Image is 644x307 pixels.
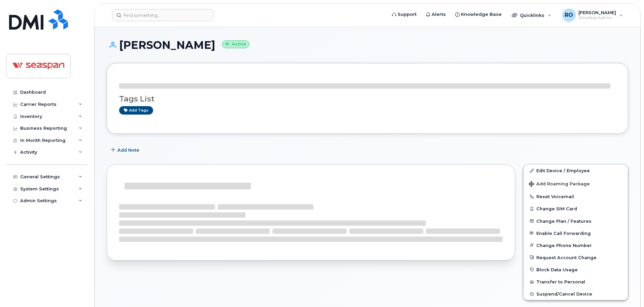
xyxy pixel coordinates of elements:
button: Block Data Usage [524,264,628,276]
span: Add Roaming Package [529,181,590,188]
button: Request Account Change [524,251,628,264]
small: Active [222,40,249,48]
button: Change Phone Number [524,239,628,251]
span: Suspend/Cancel Device [536,291,592,297]
h1: [PERSON_NAME] [107,39,628,51]
span: Change Plan / Features [536,218,592,223]
a: Add tags [119,106,153,115]
button: Transfer to Personal [524,276,628,288]
button: Add Note [107,144,145,156]
button: Add Roaming Package [524,177,628,190]
h3: Tags List [119,95,616,103]
button: Suspend/Cancel Device [524,288,628,300]
button: Reset Voicemail [524,190,628,203]
button: Enable Call Forwarding [524,227,628,239]
button: Change SIM Card [524,203,628,215]
button: Change Plan / Features [524,215,628,227]
span: Enable Call Forwarding [536,231,591,236]
span: Add Note [117,147,139,153]
a: Edit Device / Employee [524,164,628,177]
